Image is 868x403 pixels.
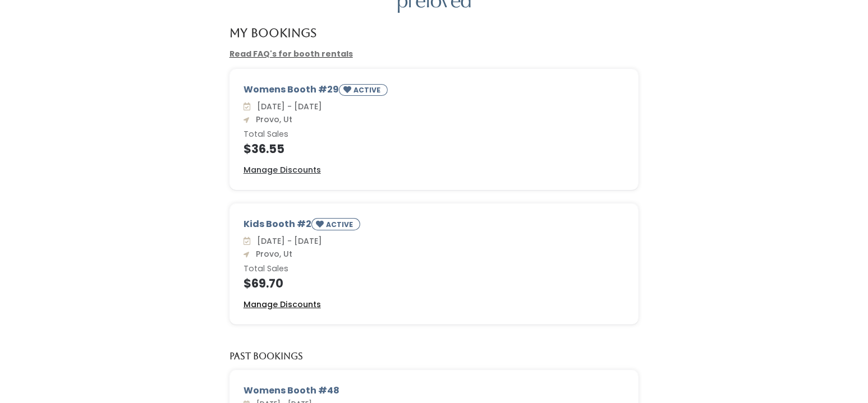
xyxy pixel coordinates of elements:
[244,277,625,290] h4: $69.70
[229,48,353,59] a: Read FAQ's for booth rentals
[244,142,625,155] h4: $36.55
[244,299,321,311] a: Manage Discounts
[229,351,303,362] h5: Past Bookings
[244,83,625,100] div: Womens Booth #29
[244,164,321,176] a: Manage Discounts
[244,130,625,139] h6: Total Sales
[252,101,322,112] span: [DATE] - [DATE]
[244,384,625,397] div: Womens Booth #48
[353,85,383,95] small: ACTIVE
[244,265,625,274] h6: Total Sales
[244,299,321,310] u: Manage Discounts
[244,217,625,235] div: Kids Booth #2
[251,114,292,125] span: Provo, Ut
[244,164,321,175] u: Manage Discounts
[252,235,322,247] span: [DATE] - [DATE]
[251,248,292,260] span: Provo, Ut
[229,26,316,39] h4: My Bookings
[326,220,355,229] small: ACTIVE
